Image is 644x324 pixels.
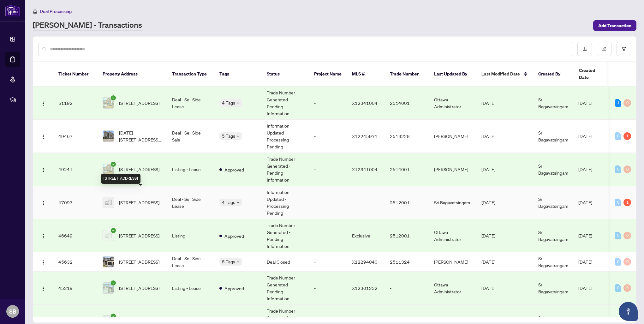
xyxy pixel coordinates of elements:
span: Sri Bagavatsingam [538,282,568,294]
td: Listing [167,219,214,252]
img: logo [5,5,20,16]
span: home [33,9,37,14]
td: Listing - Lease [167,153,214,186]
th: Project Name [309,62,347,87]
div: 0 [623,258,631,266]
td: 2512001 [385,186,429,219]
img: Logo [41,260,46,265]
span: [DATE] [578,100,592,106]
span: check-circle [111,162,116,167]
span: Sri Bagavatsingam [538,163,568,176]
td: - [309,219,347,252]
span: down [236,201,240,204]
img: thumbnail-img [103,230,114,241]
span: 4 Tags [222,199,235,206]
td: Information Updated - Processing Pending [262,120,309,153]
span: [DATE] [578,133,592,139]
button: download [577,42,592,56]
span: [STREET_ADDRESS] [119,99,159,106]
th: Status [262,62,309,87]
td: Ottawa Administrator [429,87,476,120]
th: Trade Number [385,62,429,87]
button: Logo [38,231,48,241]
td: - [309,252,347,272]
img: Logo [41,201,46,206]
td: - [309,87,347,120]
td: 45219 [53,272,98,305]
div: 1 [623,132,631,140]
span: down [236,101,240,105]
button: Logo [38,283,48,293]
img: thumbnail-img [103,197,114,208]
td: Ottawa Administrator [429,272,476,305]
img: Logo [41,167,46,172]
span: [DATE] [578,200,592,205]
span: [DATE] [481,259,495,265]
th: Created By [533,62,574,87]
button: Logo [38,164,48,174]
span: Add Transaction [598,21,631,31]
span: Deal Processing [40,9,72,14]
span: check-circle [111,280,116,285]
span: down [236,260,240,263]
span: X12301232 [352,285,378,291]
td: Trade Number Generated - Pending Information [262,153,309,186]
td: Information Updated - Processing Pending [262,186,309,219]
td: - [385,272,429,305]
div: 0 [623,99,631,107]
span: Sri Bagavatsingam [538,255,568,268]
td: [PERSON_NAME] [429,252,476,272]
th: Created Date [574,62,618,87]
span: Sri Bagavatsingam [538,196,568,209]
div: 0 [615,132,621,140]
span: Last Modified Date [481,70,520,77]
th: Ticket Number [53,62,98,87]
th: Last Modified Date [476,62,533,87]
th: MLS # [347,62,385,87]
div: 1 [615,99,621,107]
td: Deal - Sell Side Lease [167,252,214,272]
span: [STREET_ADDRESS] [119,232,159,239]
span: [STREET_ADDRESS] [119,199,159,206]
img: thumbnail-img [103,131,114,141]
span: edit [602,47,606,51]
td: 49241 [53,153,98,186]
td: Trade Number Generated - Pending Information [262,219,309,252]
td: 46649 [53,219,98,252]
td: 2514001 [385,153,429,186]
span: [DATE] [481,200,495,205]
span: Approved [224,285,244,292]
td: 45632 [53,252,98,272]
span: [STREET_ADDRESS] [119,258,159,265]
div: 0 [615,258,621,266]
span: [DATE] [481,285,495,291]
span: Approved [224,166,244,173]
span: [STREET_ADDRESS] [119,166,159,173]
span: check-circle [111,314,116,319]
span: [DATE][STREET_ADDRESS][DATE] [119,129,162,143]
span: down [236,135,240,138]
th: Property Address [98,62,167,87]
span: 5 Tags [222,258,235,265]
td: Ottawa Administrator [429,219,476,252]
img: thumbnail-img [103,283,114,293]
button: Open asap [619,302,638,321]
span: check-circle [111,95,116,100]
span: Exclusive [352,233,370,238]
span: [DATE] [578,166,592,172]
div: 0 [623,232,631,239]
button: Logo [38,257,48,267]
div: [STREET_ADDRESS] [101,174,140,184]
td: 2512001 [385,219,429,252]
td: Trade Number Generated - Pending Information [262,272,309,305]
span: [DATE] [481,133,495,139]
td: - [309,153,347,186]
td: 47093 [53,186,98,219]
span: [DATE] [578,285,592,291]
td: - [309,272,347,305]
div: 0 [623,284,631,292]
div: 0 [615,165,621,173]
span: Sri Bagavatsingam [538,130,568,142]
span: X12341004 [352,166,378,172]
img: thumbnail-img [103,98,114,108]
